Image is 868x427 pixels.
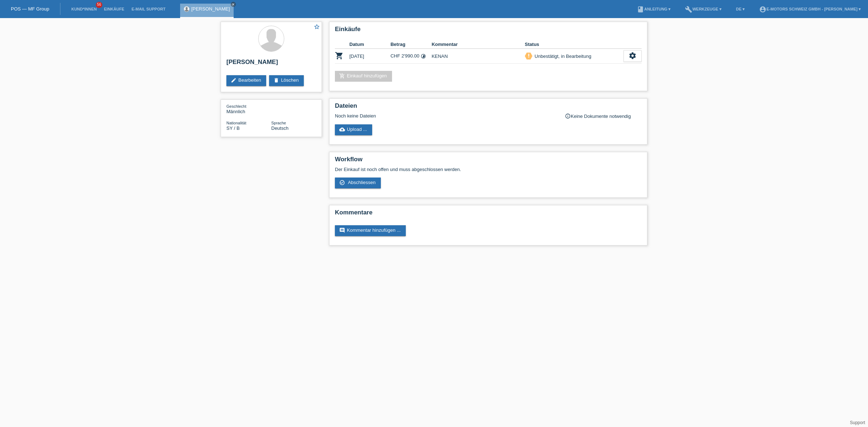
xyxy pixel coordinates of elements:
th: Status [525,40,624,49]
a: Einkäufe [100,7,128,11]
div: Keine Dokumente notwendig [565,113,642,119]
td: [DATE] [349,49,391,64]
a: buildWerkzeuge ▾ [681,7,725,11]
a: E-Mail Support [128,7,169,11]
i: account_circle [759,6,766,13]
a: deleteLöschen [269,75,304,86]
a: POS — MF Group [11,6,49,12]
a: account_circleE-Motors Schweiz GmbH - [PERSON_NAME] ▾ [756,7,864,11]
i: POSP00027833 [335,51,344,60]
th: Datum [349,40,391,49]
div: Noch keine Dateien [335,113,556,119]
a: [PERSON_NAME] [191,6,230,12]
i: priority_high [526,53,531,58]
h2: Dateien [335,102,642,113]
th: Betrag [391,40,432,49]
span: Syrien / B / 14.10.2015 [226,125,240,131]
h2: Einkäufe [335,26,642,37]
p: Der Einkauf ist noch offen und muss abgeschlossen werden. [335,167,642,172]
a: check_circle_outline Abschliessen [335,178,381,188]
div: Unbestätigt, in Bearbeitung [532,52,591,60]
a: add_shopping_cartEinkauf hinzufügen [335,71,392,82]
span: Deutsch [271,125,289,131]
span: 56 [96,2,102,8]
i: build [685,6,692,13]
i: check_circle_outline [339,180,345,185]
i: book [637,6,644,13]
h2: Kommentare [335,209,642,220]
i: edit [231,77,237,83]
i: add_shopping_cart [339,73,345,79]
span: Abschliessen [348,180,376,185]
h2: [PERSON_NAME] [226,59,316,69]
i: info_outline [565,113,571,119]
span: Geschlecht [226,104,246,108]
span: Nationalität [226,121,246,125]
i: cloud_upload [339,127,345,132]
a: Support [850,420,865,425]
i: star_border [314,24,320,30]
a: DE ▾ [732,7,748,11]
span: Sprache [271,121,286,125]
a: commentKommentar hinzufügen ... [335,225,406,236]
h2: Workflow [335,156,642,167]
a: Kund*innen [68,7,100,11]
i: delete [273,77,279,83]
th: Kommentar [431,40,525,49]
a: close [231,2,236,7]
td: KENAN [431,49,525,64]
td: CHF 2'990.00 [391,49,432,64]
i: settings [629,52,637,60]
i: close [231,3,235,6]
div: Männlich [226,103,271,114]
a: bookAnleitung ▾ [633,7,674,11]
i: Fixe Raten (24 Raten) [421,54,426,59]
a: editBearbeiten [226,75,266,86]
i: comment [339,227,345,233]
a: star_border [314,24,320,31]
a: cloud_uploadUpload ... [335,124,372,135]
